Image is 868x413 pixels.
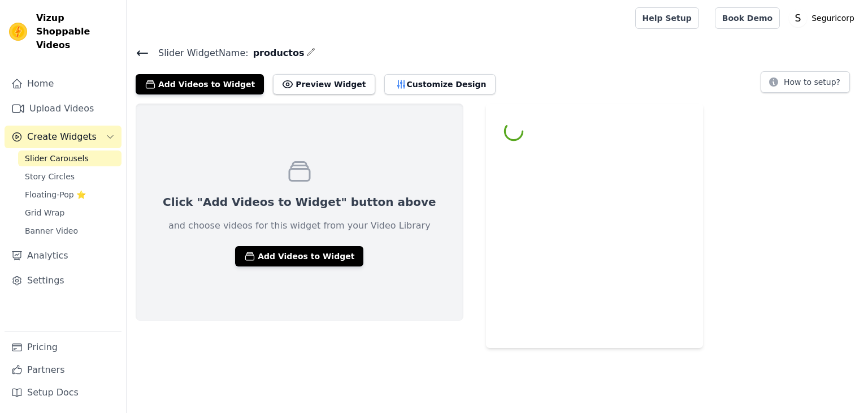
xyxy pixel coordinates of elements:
p: Seguricorp [807,8,859,28]
div: Edit Name [306,45,315,61]
span: Grid Wrap [25,207,64,218]
a: Setup Docs [5,381,121,404]
button: How to setup? [761,71,850,93]
button: S Seguricorp [789,8,859,28]
a: Pricing [5,336,121,359]
button: Add Videos to Widget [136,74,264,94]
span: Story Circles [25,171,75,182]
button: Add Videos to Widget [235,246,363,266]
a: Upload Videos [5,97,121,120]
button: Customize Design [384,74,496,94]
a: Banner Video [18,223,121,239]
img: Vizup [9,23,27,41]
p: Click "Add Videos to Widget" button above [163,194,436,210]
text: S [795,12,801,24]
a: Grid Wrap [18,205,121,221]
a: Settings [5,269,121,292]
span: Vizup Shoppable Videos [36,11,117,52]
p: and choose videos for this widget from your Video Library [168,219,431,233]
span: Floating-Pop ⭐ [25,189,86,200]
button: Preview Widget [273,74,375,94]
a: Story Circles [18,169,121,184]
a: How to setup? [761,79,850,90]
a: Analytics [5,244,121,267]
button: Create Widgets [5,126,121,148]
a: Home [5,72,121,95]
span: Slider Widget Name: [149,46,249,60]
span: Slider Carousels [25,153,89,164]
a: Help Setup [635,7,699,29]
a: Floating-Pop ⭐ [18,187,121,203]
span: Banner Video [25,225,78,236]
a: Book Demo [715,7,780,29]
span: productos [249,46,305,60]
a: Partners [5,359,121,381]
a: Slider Carousels [18,150,121,166]
span: Create Widgets [27,130,97,144]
